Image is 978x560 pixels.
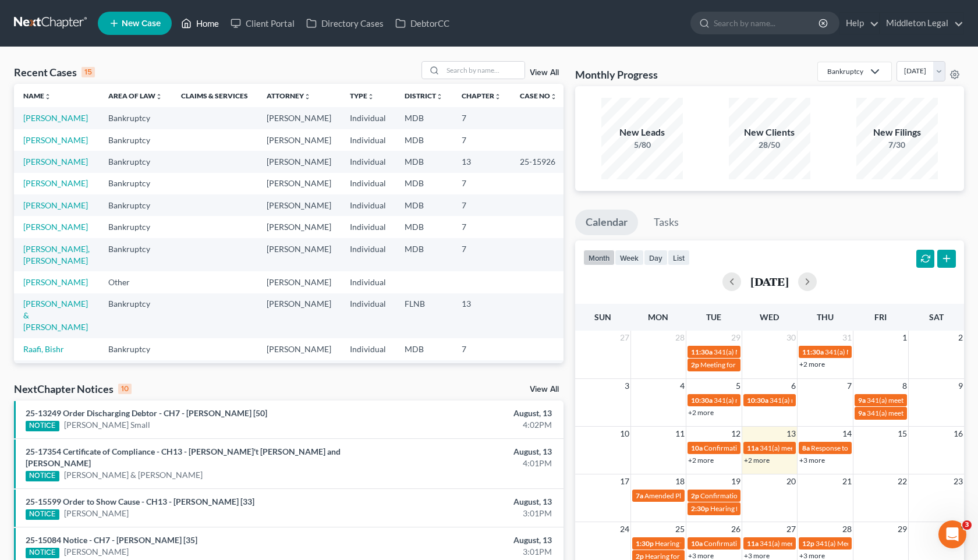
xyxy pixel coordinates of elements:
[785,427,797,441] span: 13
[395,129,452,151] td: MDB
[452,360,511,405] td: 7
[23,200,88,210] a: [PERSON_NAME]
[858,409,866,417] span: 9a
[452,107,511,129] td: 7
[929,312,944,322] span: Sat
[674,474,686,488] span: 18
[729,126,810,139] div: New Clients
[520,91,557,100] a: Case Nounfold_more
[744,551,770,560] a: +3 more
[26,471,59,481] div: NOTICE
[494,93,501,100] i: unfold_more
[155,93,162,100] i: unfold_more
[619,474,630,488] span: 17
[799,360,825,368] a: +2 more
[636,539,654,548] span: 1:30p
[99,293,172,338] td: Bankruptcy
[770,396,882,405] span: 341(a) meeting for [PERSON_NAME]
[550,93,557,100] i: unfold_more
[704,539,836,548] span: Confirmation hearing for [PERSON_NAME]
[760,444,872,452] span: 341(a) meeting for [PERSON_NAME]
[811,444,880,452] span: Response to MFR DUE
[688,456,714,465] a: +2 more
[691,491,699,500] span: 2p
[389,13,455,34] a: DebtorCC
[856,139,938,151] div: 7/30
[799,551,825,560] a: +3 more
[817,312,834,322] span: Thu
[44,93,51,100] i: unfold_more
[257,216,341,238] td: [PERSON_NAME]
[23,244,90,265] a: [PERSON_NAME], [PERSON_NAME]
[257,107,341,129] td: [PERSON_NAME]
[897,522,908,536] span: 29
[172,84,257,107] th: Claims & Services
[802,348,824,356] span: 11:30a
[729,139,810,151] div: 28/50
[679,379,686,393] span: 4
[674,427,686,441] span: 11
[644,250,668,265] button: day
[688,551,714,560] a: +3 more
[452,151,511,172] td: 13
[257,194,341,216] td: [PERSON_NAME]
[880,13,963,34] a: Middleton Legal
[341,360,395,405] td: Individual
[700,491,832,500] span: Confirmation hearing for [PERSON_NAME]
[730,474,742,488] span: 19
[668,250,690,265] button: list
[691,396,713,405] span: 10:30a
[897,427,908,441] span: 15
[856,126,938,139] div: New Filings
[623,379,630,393] span: 3
[452,129,511,151] td: 7
[710,504,801,513] span: Hearing for [PERSON_NAME]
[747,539,759,548] span: 11a
[384,496,552,508] div: August, 13
[938,520,966,548] iframe: Intercom live chat
[257,338,341,360] td: [PERSON_NAME]
[118,384,132,394] div: 10
[700,360,792,369] span: Meeting for [PERSON_NAME]
[367,93,374,100] i: unfold_more
[841,522,853,536] span: 28
[64,546,129,558] a: [PERSON_NAME]
[108,91,162,100] a: Area of Lawunfold_more
[341,129,395,151] td: Individual
[735,379,742,393] span: 5
[601,139,683,151] div: 5/80
[99,238,172,271] td: Bankruptcy
[23,91,51,100] a: Nameunfold_more
[175,13,225,34] a: Home
[452,194,511,216] td: 7
[674,331,686,345] span: 28
[443,62,525,79] input: Search by name...
[26,497,254,506] a: 25-15599 Order to Show Cause - CH13 - [PERSON_NAME] [33]
[341,107,395,129] td: Individual
[462,91,501,100] a: Chapterunfold_more
[384,407,552,419] div: August, 13
[575,68,658,81] h3: Monthly Progress
[846,379,853,393] span: 7
[674,522,686,536] span: 25
[636,491,643,500] span: 7a
[452,238,511,271] td: 7
[99,216,172,238] td: Bankruptcy
[841,331,853,345] span: 31
[962,520,972,530] span: 3
[26,446,341,468] a: 25-17354 Certificate of Compliance - CH13 - [PERSON_NAME]'t [PERSON_NAME] and [PERSON_NAME]
[81,67,95,77] div: 15
[395,238,452,271] td: MDB
[99,271,172,293] td: Other
[825,348,938,356] span: 341(a) Meeting for [PERSON_NAME]
[64,419,150,431] a: [PERSON_NAME] Small
[26,509,59,520] div: NOTICE
[341,293,395,338] td: Individual
[23,299,88,332] a: [PERSON_NAME] & [PERSON_NAME]
[395,216,452,238] td: MDB
[952,474,964,488] span: 23
[341,194,395,216] td: Individual
[688,408,714,417] a: +2 more
[395,194,452,216] td: MDB
[840,13,879,34] a: Help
